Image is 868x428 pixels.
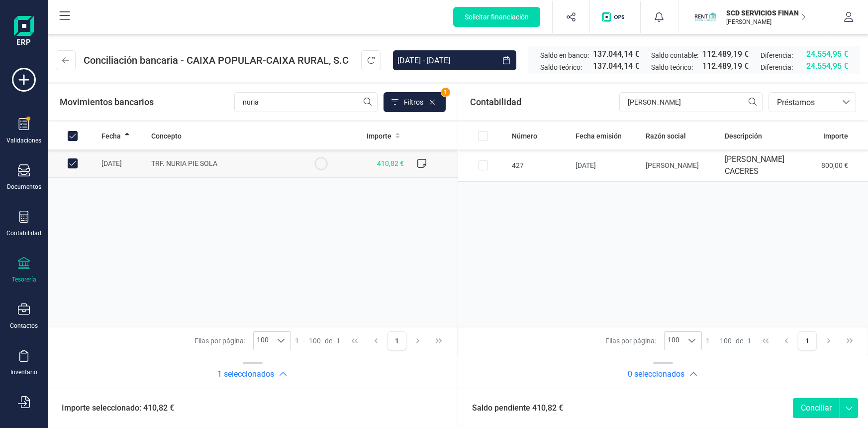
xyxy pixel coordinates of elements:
span: Descripción [725,131,762,141]
span: Movimientos bancarios [60,95,154,109]
span: 137.044,14 € [593,60,639,72]
h2: 1 seleccionados [217,368,274,380]
input: Buscar [619,92,763,112]
span: Concepto [151,131,182,141]
button: Next Page [408,331,427,350]
button: Page 1 [387,331,406,350]
img: SC [694,6,716,28]
span: 112.489,19 € [702,60,749,72]
span: 1 [336,336,340,346]
td: 800,00 € [802,149,868,182]
button: Filtros [384,92,446,112]
span: Saldo teórico: [651,62,693,72]
div: - [706,336,751,346]
span: Importe [823,131,848,141]
button: Choose Date [496,50,516,70]
span: Préstamos [773,97,833,109]
button: First Page [756,331,775,350]
div: Row Unselected cbb601f5-d5a4-44e4-8c62-9d91ce4f8e18 [68,158,78,168]
span: de [736,336,743,346]
button: Previous Page [777,331,796,350]
button: Last Page [430,331,449,350]
span: Contabilidad [470,95,521,109]
span: Saldo contable: [651,50,698,60]
span: Número [512,131,537,141]
span: 112.489,19 € [702,48,749,60]
div: Validaciones [6,137,41,144]
div: - [295,336,340,346]
span: Fecha [101,131,121,141]
p: SCD SERVICIOS FINANCIEROS SL [726,8,806,18]
span: TRF. NURIA PIE SOLA [151,159,217,167]
button: Previous Page [367,331,386,350]
span: 100 [720,336,732,346]
div: All items selected [68,131,78,141]
p: [PERSON_NAME] [726,18,806,26]
div: Inventario [10,368,37,376]
h2: 0 seleccionados [628,368,684,380]
td: [DATE] [572,149,642,182]
span: 1 [706,336,710,346]
div: Contabilidad [6,229,41,237]
div: Documentos [7,183,41,191]
button: SCSCD SERVICIOS FINANCIEROS SL[PERSON_NAME] [690,1,818,33]
button: Next Page [819,331,838,350]
span: Diferencia: [761,50,793,60]
span: 410,82 € [377,159,404,167]
div: Filas por página: [605,331,702,350]
span: Filtros [404,97,423,107]
button: Page 1 [798,331,817,350]
div: All items unselected [478,131,488,141]
span: Razón social [646,131,686,141]
span: Importe [367,131,391,141]
span: Fecha emisión [576,131,622,141]
div: Filas por página: [194,331,291,350]
span: 137.044,14 € [593,48,639,60]
span: Importe seleccionado: 410,82 € [50,402,174,414]
button: Solicitar financiación [453,7,540,27]
span: 100 [309,336,321,346]
td: [PERSON_NAME] [642,149,721,182]
span: Saldo en banco: [540,50,589,60]
span: Solicitar financiación [465,12,529,22]
span: 1 [441,88,450,97]
span: de [325,336,332,346]
td: [PERSON_NAME] CACERES [721,149,803,182]
span: 1 [747,336,751,346]
span: Diferencia: [761,62,793,72]
img: Logo de OPS [602,12,628,22]
span: 100 [254,332,272,350]
input: Buscar [234,92,378,112]
button: Logo de OPS [596,1,634,33]
div: Row Selected b4ecb5ed-a95a-4daa-8217-565545a19ac9 [478,160,488,170]
span: 100 [665,332,682,350]
span: Conciliación bancaria - CAIXA POPULAR-CAIXA RURAL, S.C.C.V. [84,53,370,67]
img: Logo Finanedi [14,16,34,48]
div: Contactos [10,322,38,330]
div: Tesorería [12,276,36,284]
td: 427 [508,149,572,182]
span: 1 [295,336,299,346]
button: Conciliar [793,398,840,418]
span: Saldo teórico: [540,62,582,72]
button: First Page [345,331,364,350]
span: 24.554,95 € [806,60,848,72]
span: Saldo pendiente 410,82 € [460,402,563,414]
button: Last Page [840,331,859,350]
td: [DATE] [97,149,147,178]
span: 24.554,95 € [806,48,848,60]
